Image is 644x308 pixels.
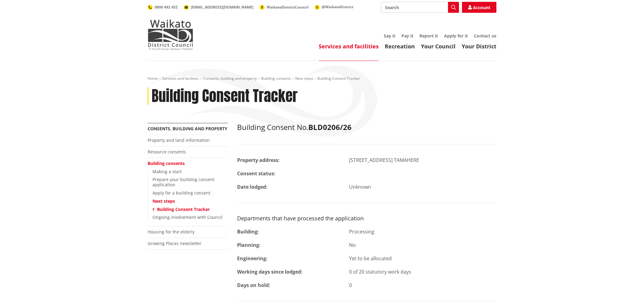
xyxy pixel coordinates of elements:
h3: Departments that have processed the application [237,215,496,222]
a: Building Consent Tracker [157,206,210,212]
a: Prepare your building consent application [152,177,215,187]
a: Growing Places newsletter [148,240,201,246]
strong: Working days since lodged: [237,268,303,275]
div: Unknown [345,183,501,191]
div: No [345,241,501,249]
a: Your Council [421,43,456,50]
a: Consents, building and property [148,126,227,131]
a: Housing for the elderly [148,229,194,235]
img: Waikato District Council - Te Kaunihera aa Takiwaa o Waikato [148,19,193,50]
a: Making a start [152,169,182,174]
div: Yet to be allocated [345,255,501,262]
strong: Building: [237,228,259,235]
a: Next steps [295,76,313,81]
strong: Engineering: [237,255,268,262]
a: @WaikatoDistrict [315,4,353,9]
a: Services and facilities [162,76,199,81]
strong: BLD0206/26 [308,122,352,132]
strong: Consent status: [237,170,275,177]
h1: Building Consent Tracker [152,87,298,105]
strong: Days on hold: [237,282,270,289]
a: Account [462,2,496,13]
span: WaikatoDistrictCouncil [267,5,309,10]
a: Apply for it [444,33,468,39]
span: Building Consent Tracker [317,76,360,81]
a: Building consents [261,76,291,81]
a: Property and land information [148,137,210,143]
div: 0 [345,282,501,289]
a: Your District [462,43,496,50]
a: Home [148,76,158,81]
a: Say it [384,33,395,39]
strong: Planning: [237,242,261,248]
a: Recreation [385,43,415,50]
a: Report it [419,33,438,39]
a: [EMAIL_ADDRESS][DOMAIN_NAME] [184,5,254,10]
strong: Property address: [237,157,280,163]
nav: breadcrumb [148,76,496,81]
span: @WaikatoDistrict [322,4,353,9]
div: Processing [345,228,501,235]
a: WaikatoDistrictCouncil [260,5,309,10]
a: 0800 492 452 [148,5,178,10]
a: Ongoing involvement with Council [152,214,222,220]
span: 0800 492 452 [155,5,178,10]
h2: Building Consent No. [237,123,496,132]
input: Search input [381,2,459,13]
a: Building consents [148,160,185,166]
span: [EMAIL_ADDRESS][DOMAIN_NAME] [191,5,254,10]
a: Contact us [474,33,496,39]
div: 0 of 20 statutory work days [345,268,501,275]
a: Resource consents [148,149,186,155]
a: Services and facilities [319,43,379,50]
a: Consents, building and property [203,76,257,81]
a: Pay it [401,33,413,39]
strong: Date lodged: [237,184,268,190]
a: Next steps [152,198,175,204]
div: [STREET_ADDRESS] TAMAHERE [345,156,501,164]
a: Apply for a building consent [152,190,210,196]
